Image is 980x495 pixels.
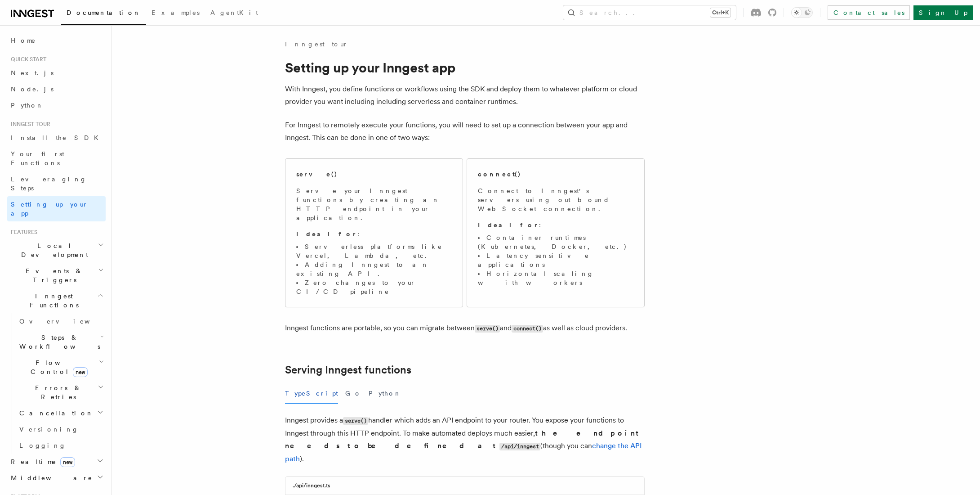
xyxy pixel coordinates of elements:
p: Serve your Inngest functions by creating an HTTP endpoint in your application. [296,186,452,222]
button: Flow Controlnew [16,355,106,380]
span: Leveraging Steps [11,175,87,192]
a: Serving Inngest functions [285,364,411,376]
a: Leveraging Steps [7,171,106,196]
a: Documentation [61,3,146,25]
span: Your first Functions [11,150,64,166]
a: Node.js [7,81,106,97]
span: Middleware [7,473,93,482]
button: Cancellation [16,405,106,421]
span: Local Development [7,241,98,259]
span: Python [11,102,44,109]
p: Inngest functions are portable, so you can migrate between and as well as cloud providers. [285,322,645,335]
a: Overview [16,313,106,329]
li: Adding Inngest to an existing API. [296,260,452,278]
button: Local Development [7,238,106,263]
span: AgentKit [210,9,258,16]
span: Steps & Workflows [16,333,100,351]
button: Search...Ctrl+K [563,5,736,20]
code: /api/inngest [499,443,540,450]
button: Events & Triggers [7,263,106,288]
a: Logging [16,437,106,454]
span: Documentation [67,9,141,16]
a: Setting up your app [7,196,106,221]
kbd: Ctrl+K [710,8,731,17]
li: Horizontal scaling with workers [478,269,633,287]
a: Contact sales [828,5,910,20]
strong: Ideal for [478,221,539,229]
p: : [478,220,633,229]
a: Your first Functions [7,146,106,171]
span: Quick start [7,56,46,63]
span: Node.js [11,85,53,93]
button: Go [345,383,361,404]
h3: ./api/inngest.ts [293,482,330,489]
a: Python [7,97,106,113]
code: serve() [475,325,500,333]
a: Next.js [7,65,106,81]
span: Inngest tour [7,121,50,128]
span: Flow Control [16,358,99,376]
p: With Inngest, you define functions or workflows using the SDK and deploy them to whatever platfor... [285,83,645,108]
p: For Inngest to remotely execute your functions, you will need to set up a connection between your... [285,119,645,144]
button: Steps & Workflows [16,329,106,355]
span: Realtime [7,457,75,466]
a: Home [7,32,106,49]
span: Events & Triggers [7,266,98,284]
h2: connect() [478,170,521,179]
p: Inngest provides a handler which adds an API endpoint to your router. You expose your functions t... [285,414,645,465]
a: Inngest tour [285,40,348,49]
span: Next.js [11,69,53,76]
button: Middleware [7,470,106,486]
li: Zero changes to your CI/CD pipeline [296,278,452,296]
a: AgentKit [205,3,263,24]
span: Versioning [19,426,79,433]
li: Serverless platforms like Vercel, Lambda, etc. [296,242,452,260]
p: Connect to Inngest's servers using out-bound WebSocket connection. [478,186,633,213]
a: Install the SDK [7,130,106,146]
button: Inngest Functions [7,288,106,313]
li: Latency sensitive applications [478,251,633,269]
span: new [60,457,75,467]
span: Home [11,36,36,45]
span: Install the SDK [11,134,104,141]
code: serve() [343,417,368,425]
a: Versioning [16,421,106,437]
a: connect()Connect to Inngest's servers using out-bound WebSocket connection.Ideal for:Container ru... [467,158,645,307]
span: new [73,367,88,377]
a: Sign Up [913,5,973,20]
span: Cancellation [16,409,94,418]
span: Errors & Retries [16,383,98,401]
span: Inngest Functions [7,292,97,310]
p: : [296,229,452,238]
h1: Setting up your Inngest app [285,59,645,76]
a: serve()Serve your Inngest functions by creating an HTTP endpoint in your application.Ideal for:Se... [285,158,463,307]
span: Logging [19,442,66,449]
h2: serve() [296,170,338,179]
span: Examples [151,9,200,16]
button: Realtimenew [7,454,106,470]
div: Inngest Functions [7,313,106,454]
button: Toggle dark mode [791,7,813,18]
button: TypeScript [285,383,338,404]
li: Container runtimes (Kubernetes, Docker, etc.) [478,233,633,251]
span: Setting up your app [11,201,88,217]
strong: Ideal for [296,230,357,238]
a: Examples [146,3,205,24]
code: connect() [512,325,543,333]
span: Overview [19,318,112,325]
button: Python [369,383,401,404]
span: Features [7,229,37,236]
button: Errors & Retries [16,380,106,405]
